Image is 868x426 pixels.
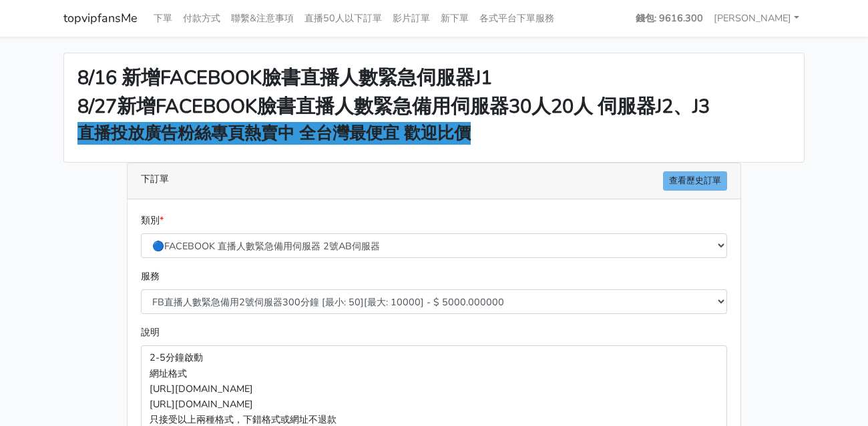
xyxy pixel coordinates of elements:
strong: 8/27新增FACEBOOK臉書直播人數緊急備用伺服器30人20人 伺服器J2、J3 [77,93,710,119]
div: 下訂單 [128,163,740,199]
strong: 8/16 新增FACEBOOK臉書直播人數緊急伺服器J1 [77,65,492,91]
a: 查看歷史訂單 [663,171,727,191]
a: [PERSON_NAME] [708,5,805,31]
a: 影片訂單 [387,5,435,31]
a: 新下單 [435,5,474,31]
a: 錢包: 9616.300 [630,5,708,31]
label: 說明 [141,325,160,340]
label: 服務 [141,269,160,284]
a: 下單 [148,5,178,31]
a: 各式平台下單服務 [474,5,560,31]
a: 付款方式 [178,5,226,31]
a: 直播50人以下訂單 [299,5,387,31]
a: topvipfansMe [63,5,138,31]
strong: 錢包: 9616.300 [636,11,703,25]
a: 聯繫&注意事項 [226,5,299,31]
label: 類別 [141,213,164,228]
strong: 直播投放廣告粉絲專頁熱賣中 全台灣最便宜 歡迎比價 [77,122,471,145]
